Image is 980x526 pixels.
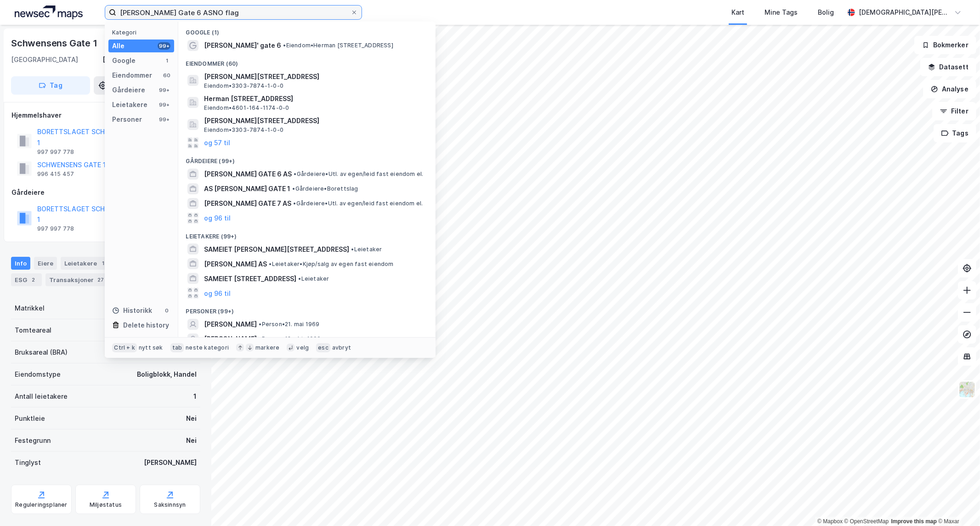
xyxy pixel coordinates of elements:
div: Tomteareal [15,325,51,336]
div: Gårdeiere [11,187,200,198]
div: Delete history [123,320,169,331]
span: Leietaker [298,275,329,283]
span: SAMEIET [PERSON_NAME][STREET_ADDRESS] [204,244,349,255]
div: Google [112,55,136,66]
div: Personer (99+) [178,300,436,317]
a: Improve this map [891,518,937,525]
div: Leietakere (99+) [178,226,436,242]
span: Person • 12. okt. 1999 [259,335,321,343]
span: Gårdeiere • Borettslag [292,185,358,192]
span: Person • 21. mai 1969 [259,321,319,328]
div: 1 [99,259,108,268]
div: Eiere [34,257,57,270]
div: Gårdeiere (99+) [178,150,436,167]
button: og 96 til [204,288,231,299]
img: logo.a4113a55bc3d86da70a041830d287a7e.svg [15,6,83,19]
span: • [269,260,272,267]
div: Google (1) [178,22,436,38]
span: • [283,42,286,49]
div: [DEMOGRAPHIC_DATA][PERSON_NAME] [859,7,951,18]
div: [GEOGRAPHIC_DATA] [11,54,78,65]
div: Boligblokk, Handel [137,369,197,380]
span: • [293,200,296,207]
div: markere [255,344,279,351]
div: tab [170,343,184,352]
div: Matrikkel [15,303,45,314]
div: Miljøstatus [90,501,122,509]
div: Festegrunn [15,435,51,446]
div: esc [316,343,330,352]
div: Eiendommer [112,70,152,81]
div: Gårdeiere [112,85,145,96]
div: Hjemmelshaver [11,110,200,121]
span: Eiendom • 4601-164-1174-0-0 [204,104,289,112]
a: Mapbox [817,518,843,525]
button: Tag [11,76,90,95]
div: 997 997 778 [37,148,74,156]
span: [PERSON_NAME] GATE 6 AS [204,169,292,180]
span: Eiendom • 3303-7874-1-0-0 [204,126,283,134]
span: • [351,246,354,253]
button: og 57 til [204,137,230,148]
div: 27 [96,275,106,284]
div: 0 [163,307,170,314]
div: [PERSON_NAME] [144,457,197,468]
div: 996 415 457 [37,170,74,178]
span: • [298,275,301,282]
div: 60 [163,72,170,79]
div: Tinglyst [15,457,41,468]
div: 2 [29,275,38,284]
span: Herman [STREET_ADDRESS] [204,93,425,104]
span: • [292,185,295,192]
div: 997 997 778 [37,225,74,232]
button: og 96 til [204,213,231,224]
div: neste kategori [186,344,229,351]
span: [PERSON_NAME] GATE 7 AS [204,198,291,209]
div: 99+ [158,116,170,123]
div: 1 [163,57,170,64]
span: • [259,335,261,342]
div: avbryt [332,344,351,351]
div: Mine Tags [765,7,798,18]
span: Leietaker [351,246,382,253]
div: 99+ [158,86,170,94]
input: Søk på adresse, matrikkel, gårdeiere, leietakere eller personer [116,6,351,19]
div: Eiendommer (60) [178,53,436,69]
span: Gårdeiere • Utl. av egen/leid fast eiendom el. [294,170,423,178]
div: 1 [193,391,197,402]
span: • [259,321,261,328]
img: Z [958,381,976,398]
span: [PERSON_NAME]' gate 6 [204,40,281,51]
button: Tags [934,124,976,142]
button: Filter [932,102,976,120]
span: Gårdeiere • Utl. av egen/leid fast eiendom el. [293,200,423,207]
div: [GEOGRAPHIC_DATA], 217/265 [102,54,200,65]
div: Leietakere [61,257,112,270]
div: Nei [186,413,197,424]
div: 99+ [158,101,170,108]
div: Ctrl + k [112,343,137,352]
div: ESG [11,273,42,286]
div: Transaksjoner [45,273,109,286]
span: [PERSON_NAME][STREET_ADDRESS] [204,115,425,126]
div: Antall leietakere [15,391,68,402]
div: Punktleie [15,413,45,424]
button: Analyse [923,80,976,98]
div: Eiendomstype [15,369,61,380]
div: Saksinnsyn [154,501,186,509]
div: Alle [112,40,125,51]
div: nytt søk [139,344,163,351]
span: • [294,170,296,177]
a: OpenStreetMap [844,518,889,525]
div: Kategori [112,29,174,36]
div: Kart [731,7,744,18]
div: Schwensens Gate 1 [11,36,99,51]
div: Nei [186,435,197,446]
span: Eiendom • 3303-7874-1-0-0 [204,82,283,90]
div: Info [11,257,30,270]
div: Kontrollprogram for chat [934,482,980,526]
div: Reguleringsplaner [15,501,67,509]
div: Personer [112,114,142,125]
div: Historikk [112,305,152,316]
span: [PERSON_NAME] AS [204,259,267,270]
